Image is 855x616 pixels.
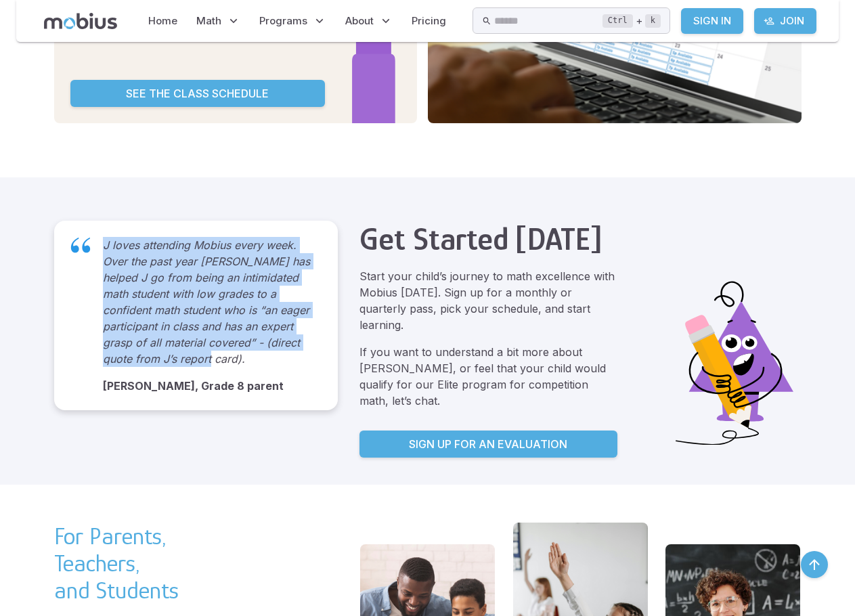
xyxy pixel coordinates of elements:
h2: Get Started [DATE] [359,221,601,257]
img: triangle-sign-with-pencil.svg [628,268,802,458]
p: [PERSON_NAME], Grade 8 parent [103,378,311,394]
h3: Teachers, [54,550,322,577]
kbd: k [645,14,661,28]
div: + [602,13,661,29]
span: About [345,14,374,28]
h3: For Parents, [54,523,322,550]
span: Math [196,14,221,28]
span: Programs [259,14,307,28]
p: If you want to understand a bit more about [PERSON_NAME], or feel that your child would qualify f... [359,344,617,409]
a: Sign In [681,8,743,34]
p: J loves attending Mobius every week. Over the past year [PERSON_NAME] has helped J go from being ... [103,237,311,367]
h3: and Students [54,577,322,604]
kbd: Ctrl [602,14,633,28]
p: Sign up for an Evaluation [409,436,567,452]
a: Pricing [408,5,450,37]
a: Join [754,8,816,34]
a: See the Class Schedule [70,80,325,107]
p: Start your child’s journey to math excellence with Mobius [DATE]. Sign up for a monthly or quarte... [359,268,617,333]
a: Sign up for an Evaluation [359,431,617,458]
p: See the Class Schedule [126,85,269,102]
a: Home [144,5,181,37]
